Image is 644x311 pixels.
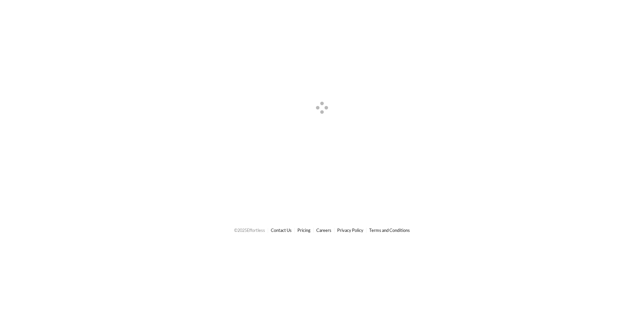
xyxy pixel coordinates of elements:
[271,228,292,233] a: Contact Us
[337,228,363,233] a: Privacy Policy
[316,228,331,233] a: Careers
[234,228,265,233] span: © 2025 Effortless
[369,228,410,233] a: Terms and Conditions
[297,228,311,233] a: Pricing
